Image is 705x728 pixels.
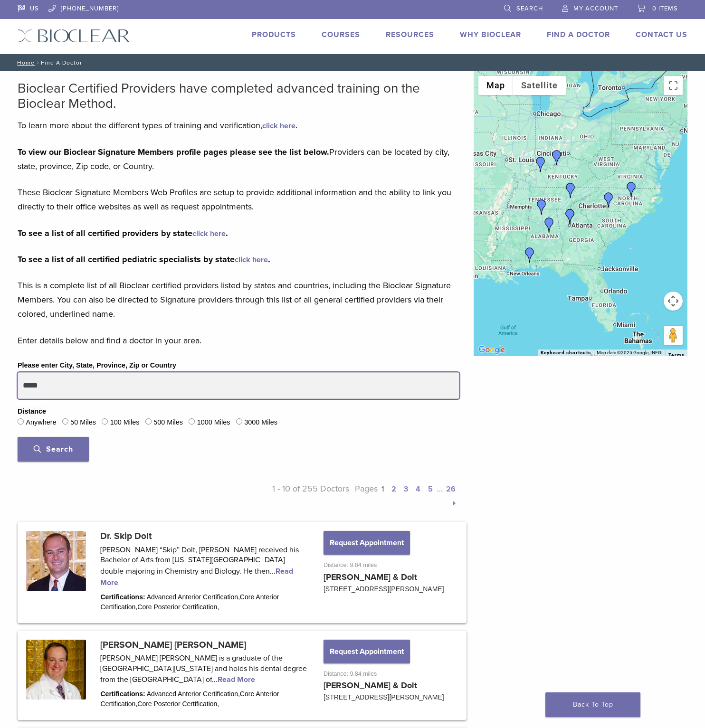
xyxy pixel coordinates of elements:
div: Dr. Lauren Chapman [624,182,639,197]
button: Search [18,437,89,462]
strong: To see a list of all certified pediatric specialists by state . [18,254,270,265]
p: These Bioclear Signature Members Web Profiles are setup to provide additional information and the... [18,185,459,214]
div: Dr. Harris Siegel [562,209,578,224]
span: 0 items [652,5,678,12]
a: Courses [322,30,360,39]
h2: Bioclear Certified Providers have completed advanced training on the Bioclear Method. [18,81,459,111]
div: Dr. Steven Leach [534,199,549,215]
div: Dr. Christopher Salmon [542,217,557,233]
a: 2 [391,484,396,494]
a: click here [262,121,295,131]
a: Find A Doctor [547,30,610,39]
div: Dr. Brittany McKinley [533,157,548,172]
a: Home [14,59,35,66]
div: Dr. Jeffrey Beeler [563,183,578,198]
a: Terms [668,352,685,358]
label: 1000 Miles [197,417,230,428]
p: 1 - 10 of 255 Doctors [238,482,349,510]
span: … [437,483,442,494]
p: Enter details below and find a doctor in your area. [18,333,459,348]
p: Providers can be located by city, state, province, Zip code, or Country. [18,145,459,173]
button: Request Appointment [324,640,410,663]
a: Open this area in Google Maps (opens a new window) [476,344,507,356]
a: click here [235,255,268,265]
span: Search [34,444,73,454]
span: Search [516,5,543,12]
a: Why Bioclear [460,30,521,39]
button: Toggle fullscreen view [664,76,683,95]
a: 3 [404,484,408,494]
a: 1 [381,484,384,494]
span: Map data ©2025 Google, INEGI [597,350,663,355]
a: Products [252,30,296,39]
label: 500 Miles [153,417,183,428]
img: Google [476,344,507,356]
button: Request Appointment [324,531,410,555]
a: Resources [386,30,434,39]
a: Contact Us [636,30,687,39]
span: / [35,60,41,65]
label: 50 Miles [70,417,96,428]
button: Show satellite imagery [513,76,566,95]
p: Pages [349,482,460,510]
p: To learn more about the different types of training and verification, . [18,118,459,132]
button: Map camera controls [664,292,683,311]
a: 4 [416,484,420,494]
nav: Find A Doctor [10,54,695,71]
legend: Distance [18,407,46,417]
p: This is a complete list of all Bioclear certified providers listed by states and countries, inclu... [18,278,459,321]
strong: To see a list of all certified providers by state . [18,228,228,238]
div: Dr. Tina Lefta [549,150,564,165]
button: Drag Pegman onto the map to open Street View [664,326,683,345]
label: 100 Miles [110,417,140,428]
span: My Account [573,5,618,12]
a: click here [192,229,226,238]
label: Please enter City, State, Province, Zip or Country [18,360,176,371]
a: 5 [428,484,433,494]
a: 26 [446,484,456,494]
img: Bioclear [18,29,130,43]
button: Show street map [478,76,513,95]
button: Keyboard shortcuts [541,350,591,356]
a: Back To Top [545,692,640,717]
div: Dr. Ann Coambs [601,192,616,208]
strong: To view our Bioclear Signature Members profile pages please see the list below. [18,147,329,157]
div: Dr. Chelsea Killingsworth [522,247,537,263]
label: Anywhere [26,417,56,428]
label: 3000 Miles [244,417,277,428]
